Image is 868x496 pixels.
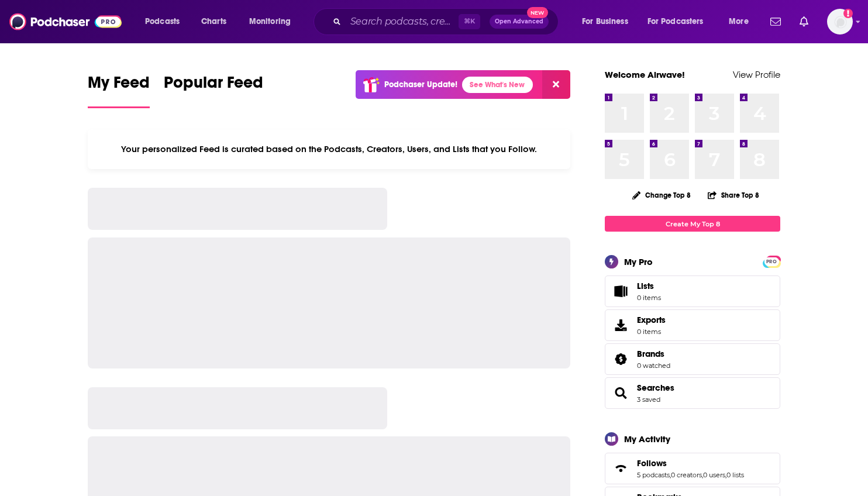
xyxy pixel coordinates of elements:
button: open menu [721,12,763,31]
span: , [702,471,703,479]
input: Search podcasts, credits, & more... [346,12,459,31]
p: Podchaser Update! [384,80,457,89]
a: Charts [194,12,233,31]
button: Show profile menu [827,9,853,35]
a: 5 podcasts [637,471,670,479]
a: Create My Top 8 [605,216,780,232]
a: Exports [605,309,780,341]
div: My Pro [624,256,653,267]
span: Exports [637,315,666,325]
a: Brands [637,349,670,359]
a: Popular Feed [164,73,263,108]
div: Your personalized Feed is curated based on the Podcasts, Creators, Users, and Lists that you Follow. [88,129,570,169]
span: Logged in as AirwaveMedia [827,9,853,35]
span: Exports [609,317,632,333]
a: Show notifications dropdown [795,12,813,32]
button: open menu [574,12,643,31]
a: View Profile [733,69,780,80]
span: Lists [609,283,632,299]
a: 0 creators [671,471,702,479]
img: User Profile [827,9,853,35]
span: For Podcasters [647,13,704,30]
a: 0 watched [637,361,670,370]
a: 3 saved [637,395,660,404]
button: open menu [241,12,306,31]
a: See What's New [462,77,533,93]
a: My Feed [88,73,150,108]
span: Follows [637,458,667,469]
span: Popular Feed [164,73,263,99]
span: Follows [605,453,780,484]
button: Share Top 8 [707,184,760,206]
a: Searches [609,385,632,401]
button: Open AdvancedNew [490,15,549,29]
svg: Add a profile image [843,9,853,18]
a: Brands [609,351,632,367]
span: For Business [582,13,628,30]
a: Follows [609,460,632,477]
span: Charts [201,13,226,30]
a: Show notifications dropdown [766,12,786,32]
span: More [729,13,749,30]
a: Welcome Airwave! [605,69,685,80]
span: Lists [637,281,661,291]
a: 0 users [703,471,725,479]
a: Searches [637,383,674,393]
span: Brands [637,349,664,359]
button: open menu [137,12,195,31]
span: Brands [605,343,780,375]
span: Monitoring [249,13,291,30]
div: Search podcasts, credits, & more... [325,8,570,35]
span: , [725,471,726,479]
span: PRO [764,257,779,266]
a: 0 lists [726,471,744,479]
button: Change Top 8 [625,188,698,202]
div: My Activity [624,433,670,445]
span: , [670,471,671,479]
img: Podchaser - Follow, Share and Rate Podcasts [9,11,122,33]
span: Open Advanced [495,19,543,25]
span: 0 items [637,294,661,302]
span: Podcasts [145,13,180,30]
a: Lists [605,275,780,307]
a: Follows [637,458,744,469]
a: PRO [764,257,779,266]
span: ⌘ K [459,14,480,29]
span: Searches [605,377,780,409]
span: My Feed [88,73,150,99]
span: New [527,7,548,18]
span: Lists [637,281,654,291]
button: open menu [640,12,721,31]
span: 0 items [637,328,666,336]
